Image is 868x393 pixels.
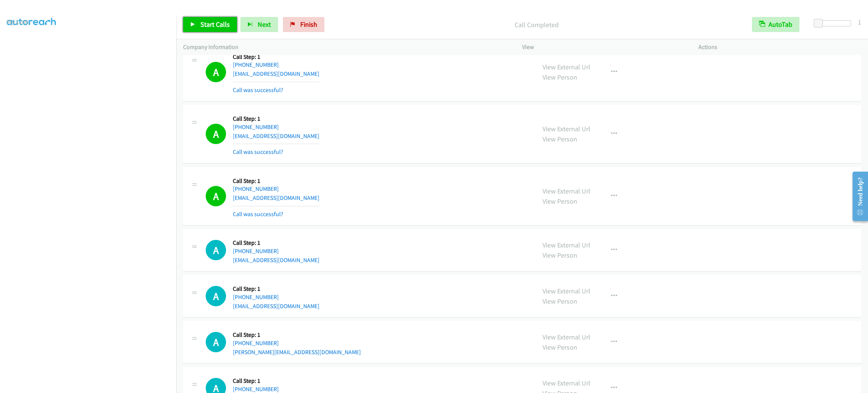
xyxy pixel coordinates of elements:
[542,379,590,387] a: View External Url
[183,17,237,32] a: Start Calls
[233,185,279,192] a: [PHONE_NUMBER]
[233,70,319,77] a: [EMAIL_ADDRESS][DOMAIN_NAME]
[206,332,226,352] h1: A
[858,17,861,27] div: 1
[233,132,319,140] a: [EMAIL_ADDRESS][DOMAIN_NAME]
[233,123,279,130] a: [PHONE_NUMBER]
[233,385,279,393] a: [PHONE_NUMBER]
[542,197,577,206] a: View Person
[542,343,577,352] a: View Person
[206,186,226,206] h1: A
[233,53,319,61] h5: Call Step: 1
[206,124,226,144] h1: A
[542,251,577,259] a: View Person
[233,148,283,155] a: Call was successful?
[752,17,799,32] button: AutoTab
[258,20,271,29] span: Next
[542,187,590,195] a: View External Url
[233,86,283,94] a: Call was successful?
[233,331,361,339] h5: Call Step: 1
[233,61,279,68] a: [PHONE_NUMBER]
[233,239,319,247] h5: Call Step: 1
[206,240,226,260] div: The call is yet to be attempted
[846,166,868,226] iframe: Resource Center
[233,302,319,310] a: [EMAIL_ADDRESS][DOMAIN_NAME]
[542,135,577,143] a: View Person
[233,177,319,185] h5: Call Step: 1
[542,124,590,133] a: View External Url
[542,73,577,81] a: View Person
[542,333,590,341] a: View External Url
[233,194,319,201] a: [EMAIL_ADDRESS][DOMAIN_NAME]
[522,43,685,52] p: View
[183,43,509,52] p: Company Information
[542,241,590,249] a: View External Url
[283,17,324,32] a: Finish
[542,297,577,305] a: View Person
[200,20,230,29] span: Start Calls
[206,286,226,306] h1: A
[206,332,226,352] div: The call is yet to be attempted
[206,286,226,306] div: The call is yet to be attempted
[240,17,278,32] button: Next
[233,115,319,123] h5: Call Step: 1
[335,20,738,30] p: Call Completed
[233,285,319,293] h5: Call Step: 1
[233,256,319,264] a: [EMAIL_ADDRESS][DOMAIN_NAME]
[542,63,590,71] a: View External Url
[233,247,279,255] a: [PHONE_NUMBER]
[233,348,361,356] a: [PERSON_NAME][EMAIL_ADDRESS][DOMAIN_NAME]
[233,210,283,218] a: Call was successful?
[698,43,861,52] p: Actions
[7,34,176,392] iframe: To enrich screen reader interactions, please activate Accessibility in Grammarly extension settings
[233,293,279,301] a: [PHONE_NUMBER]
[206,240,226,260] h1: A
[542,287,590,295] a: View External Url
[233,377,361,385] h5: Call Step: 1
[206,62,226,82] h1: A
[300,20,317,29] span: Finish
[7,17,29,26] a: My Lists
[233,339,279,347] a: [PHONE_NUMBER]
